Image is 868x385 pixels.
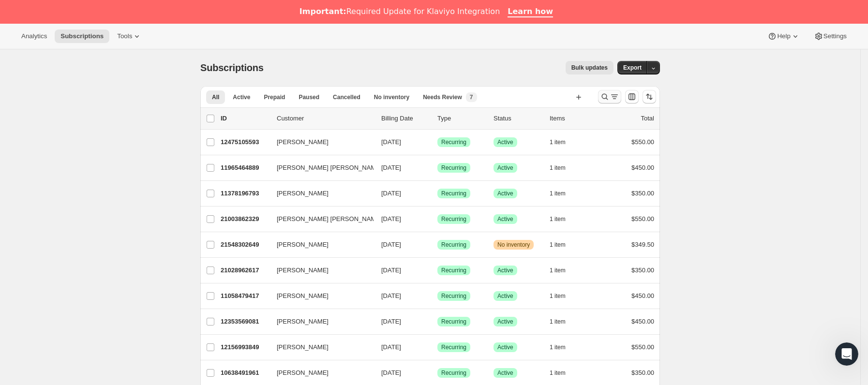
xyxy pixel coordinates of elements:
[497,164,513,172] span: Active
[550,238,576,252] button: 1 item
[200,62,264,73] span: Subscriptions
[441,292,466,300] span: Recurring
[631,190,654,197] span: $350.00
[835,342,858,366] iframe: Intercom live chat
[221,266,269,275] p: 21028962617
[221,212,654,226] div: 21003862329[PERSON_NAME] [PERSON_NAME][DATE]LogradoRecurringLogradoActive1 item$550.00
[762,30,806,43] button: Help
[423,93,462,101] span: Needs Review
[271,365,368,381] button: [PERSON_NAME]
[631,267,654,274] span: $350.00
[631,164,654,171] span: $450.00
[497,343,513,351] span: Active
[333,93,360,101] span: Cancelled
[550,366,576,380] button: 1 item
[550,241,566,249] span: 1 item
[625,90,639,104] button: Personalizar el orden y la visibilidad de las columnas de la tabla
[381,241,401,248] span: [DATE]
[299,7,346,16] b: Important:
[441,369,466,377] span: Recurring
[631,215,654,222] span: $550.00
[497,267,513,274] span: Active
[550,135,576,149] button: 1 item
[441,164,466,172] span: Recurring
[441,318,466,326] span: Recurring
[550,187,576,200] button: 1 item
[111,30,148,43] button: Tools
[221,135,654,149] div: 12475105593[PERSON_NAME][DATE]LogradoRecurringLogradoActive1 item$550.00
[550,343,566,351] span: 1 item
[21,32,47,40] span: Analytics
[631,241,654,248] span: $349.50
[221,161,654,175] div: 11965464889[PERSON_NAME] [PERSON_NAME][DATE]LogradoRecurringLogradoActive1 item$450.00
[508,7,553,17] a: Learn how
[497,138,513,146] span: Active
[623,64,642,72] span: Export
[550,212,576,226] button: 1 item
[212,93,219,101] span: All
[221,238,654,252] div: 21548302649[PERSON_NAME][DATE]LogradoRecurringAdvertenciaNo inventory1 item$349.50
[381,215,401,222] span: [DATE]
[277,291,329,301] span: [PERSON_NAME]
[221,317,269,326] p: 12353569081
[221,137,269,147] p: 12475105593
[441,190,466,197] span: Recurring
[271,237,368,252] button: [PERSON_NAME]
[441,215,466,223] span: Recurring
[271,211,368,227] button: [PERSON_NAME] [PERSON_NAME]
[221,291,269,301] p: 11058479417
[550,161,576,175] button: 1 item
[381,369,401,376] span: [DATE]
[221,289,654,303] div: 11058479417[PERSON_NAME][DATE]LogradoRecurringLogradoActive1 item$450.00
[441,343,466,351] span: Recurring
[777,32,790,40] span: Help
[381,318,401,325] span: [DATE]
[15,30,53,43] button: Analytics
[299,93,319,101] span: Paused
[808,30,853,43] button: Settings
[277,317,329,326] span: [PERSON_NAME]
[277,137,329,147] span: [PERSON_NAME]
[497,215,513,223] span: Active
[264,93,285,101] span: Prepaid
[641,114,654,123] p: Total
[277,114,374,123] p: Customer
[381,164,401,171] span: [DATE]
[221,240,269,250] p: 21548302649
[631,138,654,146] span: $550.00
[631,369,654,376] span: $350.00
[277,189,329,198] span: [PERSON_NAME]
[271,288,368,304] button: [PERSON_NAME]
[381,190,401,197] span: [DATE]
[221,187,654,200] div: 11378196793[PERSON_NAME][DATE]LogradoRecurringLogradoActive1 item$350.00
[643,90,656,104] button: Ordenar los resultados
[381,114,430,123] p: Billing Date
[221,114,654,123] div: IDCustomerBilling DateTypeStatusItemsTotal
[221,366,654,380] div: 10638491961[PERSON_NAME][DATE]LogradoRecurringLogradoActive1 item$350.00
[550,164,566,172] span: 1 item
[550,315,576,328] button: 1 item
[470,93,473,101] span: 7
[374,93,409,101] span: No inventory
[55,30,109,43] button: Subscriptions
[571,90,586,104] button: Crear vista nueva
[271,186,368,201] button: [PERSON_NAME]
[221,315,654,328] div: 12353569081[PERSON_NAME][DATE]LogradoRecurringLogradoActive1 item$450.00
[497,318,513,326] span: Active
[494,114,542,123] p: Status
[550,138,566,146] span: 1 item
[221,189,269,198] p: 11378196793
[221,264,654,277] div: 21028962617[PERSON_NAME][DATE]LogradoRecurringLogradoActive1 item$350.00
[221,163,269,173] p: 11965464889
[277,368,329,378] span: [PERSON_NAME]
[221,342,269,352] p: 12156993849
[550,190,566,197] span: 1 item
[631,318,654,325] span: $450.00
[381,138,401,146] span: [DATE]
[221,368,269,378] p: 10638491961
[550,267,566,274] span: 1 item
[823,32,847,40] span: Settings
[271,340,368,355] button: [PERSON_NAME]
[381,267,401,274] span: [DATE]
[571,64,608,72] span: Bulk updates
